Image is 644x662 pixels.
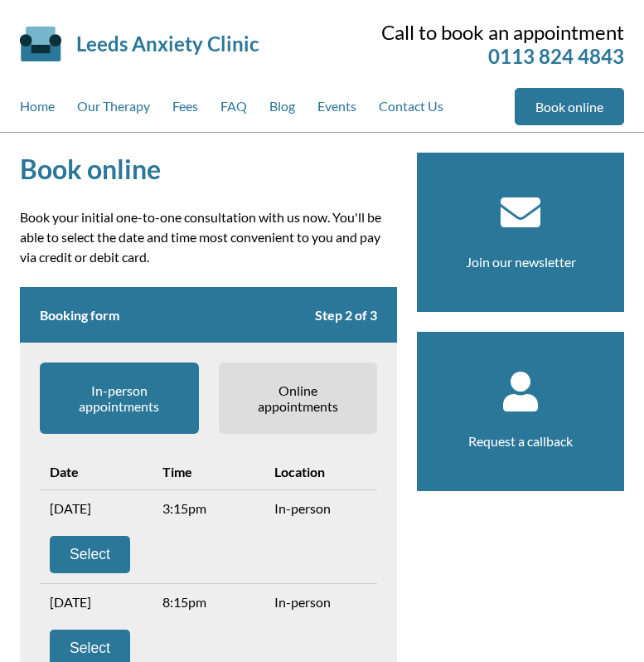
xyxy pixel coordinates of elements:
a: FAQ [220,88,247,132]
a: Request a callback [468,433,573,449]
div: In-person [264,584,377,620]
a: Events [317,88,356,132]
a: Join our newsletter [466,254,576,270]
div: Time [153,454,265,489]
span: In-person appointments [40,363,199,434]
div: In-person [264,490,377,526]
span: Online appointments [219,363,378,434]
a: Fees [172,88,198,132]
button: Select Wed 10 Sep 3:15pm in-person [50,536,130,573]
div: 3:15pm [153,490,265,526]
p: Book your initial one-to-one consultation with us now. You'll be able to select the date and time... [20,207,397,267]
div: Date [40,454,153,489]
a: Book online [515,88,624,125]
a: Contact Us [379,88,443,132]
span: Step 2 of 3 [315,307,377,323]
div: 8:15pm [153,584,265,620]
div: Location [264,454,377,489]
a: Our Therapy [77,88,150,132]
a: 0113 824 4843 [488,44,624,68]
a: Blog [269,88,295,132]
h2: Booking form [20,287,397,343]
div: [DATE] [40,584,153,620]
div: [DATE] [40,490,153,526]
h1: Book online [20,153,397,185]
a: Home [20,88,55,132]
a: Leeds Anxiety Clinic [76,32,259,56]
